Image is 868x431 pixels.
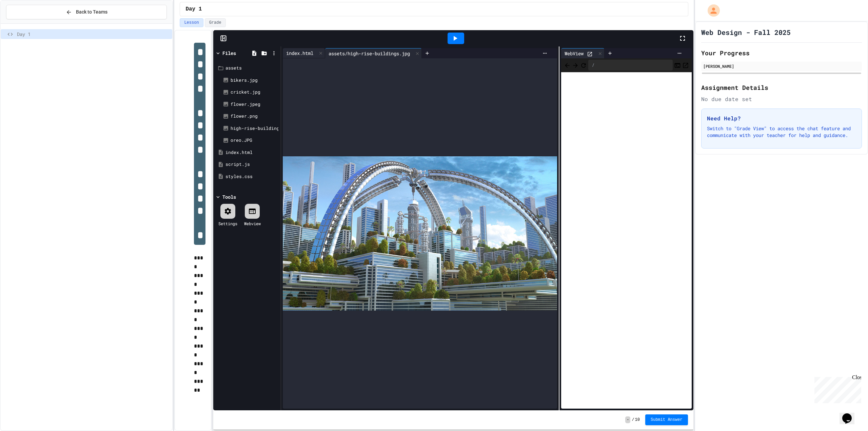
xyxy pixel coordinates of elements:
div: assets/high-rise-buildings.jpg [325,50,413,57]
h1: Web Design - Fall 2025 [701,27,791,37]
div: styles.css [225,173,278,180]
div: / [588,60,672,71]
img: 9k= [283,156,557,311]
div: flower.png [231,113,278,120]
div: index.html [283,48,325,58]
div: oreo.JPG [231,137,278,144]
div: Settings [218,220,237,227]
div: script.js [225,161,278,168]
div: bikers.jpg [231,77,278,84]
button: Back to Teams [6,5,167,19]
div: [PERSON_NAME] [703,63,860,69]
iframe: Web Preview [561,72,691,409]
iframe: chat widget [840,404,861,424]
div: WebView [561,48,605,58]
h2: Assignment Details [701,83,862,92]
span: Back to Teams [76,8,107,16]
p: Switch to "Grade View" to access the chat feature and communicate with your teacher for help and ... [707,125,856,139]
button: Grade [205,18,226,27]
button: Open in new tab [682,61,689,69]
button: Console [674,61,681,69]
iframe: chat widget [812,374,861,403]
div: high-rise-buildings.jpg [231,125,278,132]
div: Tools [222,193,236,200]
div: No due date set [701,95,862,103]
button: Submit Answer [645,414,688,425]
span: / [632,417,634,423]
h2: Your Progress [701,48,862,58]
div: Chat with us now!Close [3,3,47,43]
div: My Account [701,3,722,18]
span: Day 1 [17,31,170,38]
div: index.html [225,149,278,156]
div: flower.jpeg [231,101,278,108]
div: Files [222,50,236,57]
button: Lesson [180,18,203,27]
span: Submit Answer [651,417,683,423]
h3: Need Help? [707,114,856,122]
div: Webview [244,220,261,227]
span: Forward [572,61,579,69]
span: - [625,416,630,423]
span: Day 1 [185,5,202,13]
div: assets/high-rise-buildings.jpg [325,48,422,58]
button: Refresh [580,61,587,69]
div: cricket.jpg [231,89,278,96]
span: Back [564,61,571,69]
div: index.html [283,50,317,57]
div: assets [225,65,278,72]
div: WebView [561,50,587,57]
span: 10 [635,417,640,423]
